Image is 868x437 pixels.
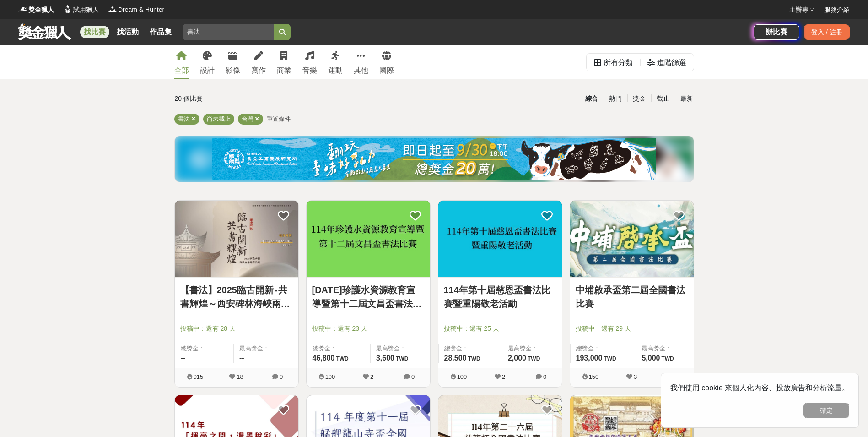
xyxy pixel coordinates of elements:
div: 商業 [277,65,291,76]
span: 總獎金： [576,344,631,353]
span: 2 [370,373,373,380]
img: Logo [18,5,27,14]
a: 找活動 [113,26,142,38]
span: 28,500 [444,354,467,362]
div: 獎金 [627,91,651,107]
span: Dream & Hunter [118,5,164,15]
a: 運動 [328,45,343,79]
a: 影像 [226,45,240,79]
a: 辦比賽 [754,24,799,40]
span: TWD [396,355,408,362]
span: 2,000 [508,354,526,362]
span: 投稿中：還有 23 天 [312,324,425,333]
span: 3,600 [376,354,394,362]
span: 最高獎金： [508,344,556,353]
div: 國際 [379,65,394,76]
a: Cover Image [438,201,562,278]
span: 3 [634,373,637,380]
a: 服務介紹 [824,5,850,15]
a: Cover Image [175,201,298,278]
span: 100 [325,373,335,380]
span: 193,000 [576,354,603,362]
span: TWD [468,355,480,362]
img: Cover Image [307,201,430,277]
div: 進階篩選 [657,54,686,72]
span: 尚未截止 [207,115,231,122]
span: 最高獎金： [239,344,293,353]
a: 其他 [354,45,368,79]
span: 書法 [178,115,190,122]
span: 46,800 [313,354,335,362]
a: Logo試用獵人 [63,5,99,15]
a: 音樂 [302,45,317,79]
a: Logo獎金獵人 [18,5,54,15]
span: -- [181,354,186,362]
div: 設計 [200,65,215,76]
div: 20 個比賽 [175,91,347,107]
span: TWD [336,355,348,362]
div: 寫作 [251,65,266,76]
div: 最新 [675,91,699,107]
a: LogoDream & Hunter [108,5,164,15]
span: 18 [237,373,243,380]
span: 2 [502,373,505,380]
span: 總獎金： [313,344,365,353]
div: 運動 [328,65,343,76]
a: 【書法】2025臨古開新‧共書輝煌～西安碑林海峽兩岸臨書徵件活動 [180,283,293,311]
a: 114年第十屆慈恩盃書法比賽暨重陽敬老活動 [444,283,556,311]
span: 0 [280,373,283,380]
a: Cover Image [307,201,430,278]
span: 重置條件 [267,115,291,122]
span: 915 [194,373,204,380]
span: 投稿中：還有 25 天 [444,324,556,333]
span: 投稿中：還有 28 天 [180,324,293,333]
span: 台灣 [242,115,253,122]
a: 找比賽 [80,26,109,38]
div: 音樂 [302,65,317,76]
span: 0 [543,373,546,380]
div: 其他 [354,65,368,76]
span: TWD [528,355,540,362]
a: 國際 [379,45,394,79]
div: 全部 [174,65,189,76]
img: Cover Image [570,201,694,277]
span: 總獎金： [181,344,228,353]
a: 寫作 [251,45,266,79]
span: 100 [457,373,467,380]
a: 中埔啟承盃第二屆全國書法比賽 [576,283,688,311]
span: 150 [589,373,599,380]
img: Logo [63,5,72,14]
img: ea6d37ea-8c75-4c97-b408-685919e50f13.jpg [212,138,656,180]
div: 綜合 [580,91,604,107]
span: 最高獎金： [376,344,425,353]
span: TWD [661,355,674,362]
input: 2025「洗手新日常：全民 ALL IN」洗手歌全台徵選 [183,24,274,40]
div: 截止 [651,91,675,107]
span: 最高獎金： [642,344,688,353]
div: 影像 [226,65,240,76]
a: Cover Image [570,201,694,278]
img: Cover Image [438,201,562,277]
span: 總獎金： [444,344,496,353]
span: 試用獵人 [73,5,99,15]
img: Logo [108,5,117,14]
a: [DATE]珍護水資源教育宣導暨第十二屆文昌盃書法比賽 [312,283,425,311]
a: 作品集 [146,26,175,38]
span: 我們使用 cookie 來個人化內容、投放廣告和分析流量。 [670,384,849,392]
span: 0 [411,373,415,380]
a: 設計 [200,45,215,79]
a: 商業 [277,45,291,79]
a: 全部 [174,45,189,79]
div: 登入 / 註冊 [804,24,850,40]
span: 5,000 [642,354,660,362]
button: 確定 [803,403,849,418]
span: -- [239,354,244,362]
div: 熱門 [604,91,627,107]
span: 獎金獵人 [28,5,54,15]
span: 投稿中：還有 29 天 [576,324,688,333]
span: TWD [604,355,616,362]
img: Cover Image [175,201,298,277]
div: 所有分類 [604,54,633,72]
a: 主辦專區 [789,5,815,15]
